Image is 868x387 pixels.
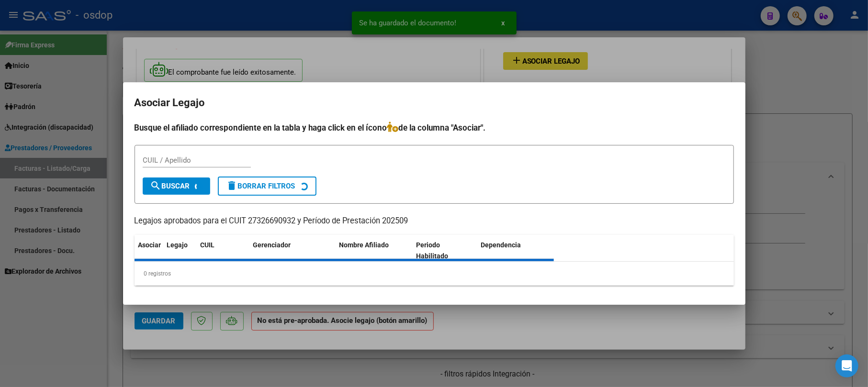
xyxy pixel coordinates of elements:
[143,177,210,195] button: Buscar
[835,354,858,377] div: Open Intercom Messenger
[339,241,389,249] span: Nombre Afiliado
[163,235,197,266] datatable-header-cell: Legajo
[135,122,734,134] h4: Busque el afiliado correspondiente en la tabla y haga click en el ícono de la columna "Asociar".
[253,241,291,249] span: Gerenciador
[135,235,163,266] datatable-header-cell: Asociar
[412,235,477,266] datatable-header-cell: Periodo Habilitado
[167,241,188,249] span: Legajo
[416,241,448,260] span: Periodo Habilitado
[150,180,162,191] mat-icon: search
[249,235,336,266] datatable-header-cell: Gerenciador
[197,235,249,266] datatable-header-cell: CUIL
[218,177,316,196] button: Borrar Filtros
[135,215,734,227] p: Legajos aprobados para el CUIT 27326690932 y Período de Prestación 202509
[135,94,734,112] h2: Asociar Legajo
[135,262,734,286] div: 0 registros
[477,235,554,266] datatable-header-cell: Dependencia
[226,180,238,191] mat-icon: delete
[138,241,161,249] span: Asociar
[226,182,295,190] span: Borrar Filtros
[481,241,521,249] span: Dependencia
[336,235,413,266] datatable-header-cell: Nombre Afiliado
[150,182,190,190] span: Buscar
[201,241,215,249] span: CUIL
